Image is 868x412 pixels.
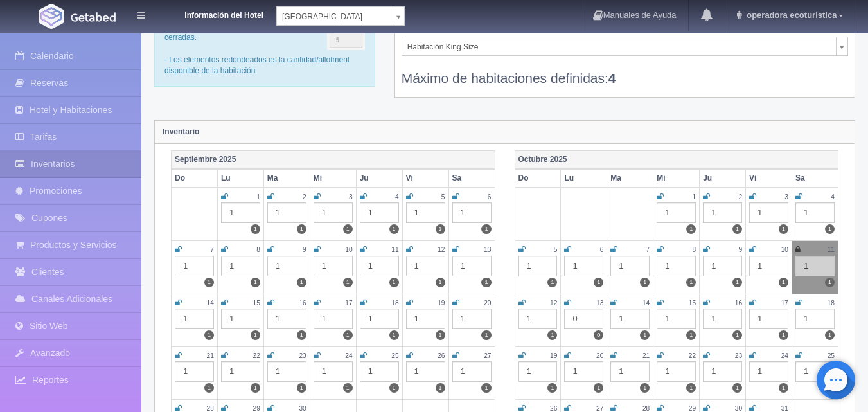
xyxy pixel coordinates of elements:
small: 3 [784,193,788,201]
div: Máximo de habitaciones definidas: [402,56,848,87]
label: 1 [436,383,445,393]
div: 1 [749,309,788,329]
a: [GEOGRAPHIC_DATA] [276,6,405,26]
div: 1 [703,309,742,329]
small: 13 [596,300,603,307]
th: Do [515,169,561,188]
th: Sa [792,169,838,188]
div: 1 [657,309,696,329]
div: 1 [406,309,445,329]
small: 5 [554,246,558,253]
small: 9 [303,246,306,253]
img: Getabed [71,12,116,22]
label: 1 [640,383,650,393]
div: 1 [360,361,399,382]
div: 1 [657,202,696,223]
label: 1 [251,278,260,287]
div: 1 [452,202,492,223]
th: Ju [356,169,402,188]
label: 1 [732,224,742,234]
label: 1 [389,278,399,287]
div: 1 [406,361,445,382]
th: Ma [263,169,310,188]
label: 1 [640,330,650,340]
small: 3 [349,193,353,201]
div: 1 [360,256,399,276]
div: 1 [657,361,696,382]
div: 0 [564,309,603,329]
label: 1 [686,383,696,393]
small: 15 [253,300,260,307]
label: 1 [732,383,742,393]
div: 1 [795,256,835,276]
label: 1 [779,383,788,393]
label: 1 [251,330,260,340]
div: 1 [221,309,260,329]
label: 1 [732,330,742,340]
small: 7 [210,246,214,253]
label: 1 [481,224,491,234]
small: 18 [828,300,835,307]
label: 1 [297,224,306,234]
th: Octubre 2025 [515,150,838,169]
small: 27 [484,352,491,359]
small: 14 [642,300,650,307]
div: 1 [795,202,835,223]
div: 1 [703,202,742,223]
small: 30 [735,405,742,412]
small: 11 [828,246,835,253]
div: 1 [610,256,650,276]
small: 1 [693,193,696,201]
div: 1 [564,256,603,276]
div: 1 [267,361,306,382]
small: 23 [735,352,742,359]
small: 28 [642,405,650,412]
div: 1 [314,202,353,223]
label: 1 [251,383,260,393]
small: 1 [256,193,260,201]
small: 28 [207,405,214,412]
label: 1 [779,224,788,234]
div: 1 [314,256,353,276]
small: 29 [253,405,260,412]
div: 1 [314,361,353,382]
label: 1 [481,278,491,287]
label: 1 [686,224,696,234]
strong: Inventario [163,127,199,136]
label: 1 [547,330,557,340]
th: Vi [746,169,792,188]
th: Sa [448,169,495,188]
small: 15 [689,300,696,307]
small: 7 [646,246,650,253]
small: 26 [438,352,445,359]
div: 1 [749,361,788,382]
small: 13 [484,246,491,253]
div: 1 [406,256,445,276]
small: 6 [488,193,492,201]
label: 1 [436,224,445,234]
small: 17 [781,300,788,307]
small: 2 [303,193,306,201]
div: 1 [657,256,696,276]
small: 6 [600,246,604,253]
th: Mi [653,169,700,188]
div: 1 [749,256,788,276]
div: 1 [564,361,603,382]
div: 1 [452,361,492,382]
label: 1 [686,330,696,340]
small: 14 [207,300,214,307]
label: 1 [779,330,788,340]
label: 1 [547,278,557,287]
dt: Información del Hotel [161,6,263,21]
img: cutoff.png [327,21,365,50]
label: 1 [640,278,650,287]
small: 21 [207,352,214,359]
small: 29 [689,405,696,412]
label: 1 [594,278,603,287]
label: 1 [825,278,835,287]
small: 2 [738,193,742,201]
small: 22 [253,352,260,359]
div: 1 [221,361,260,382]
label: 1 [825,224,835,234]
small: 10 [781,246,788,253]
